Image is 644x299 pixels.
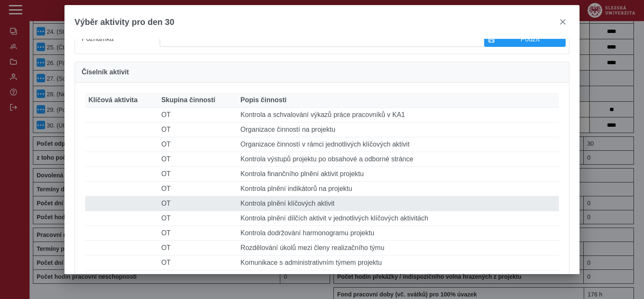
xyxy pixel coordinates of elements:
td: OT [158,196,237,211]
td: Organizace činností v rámci jednotlivých klíčových aktivit [237,137,559,152]
td: Organizace činností na projektu [237,122,559,137]
span: Klíčová aktivita [89,96,138,104]
td: OT [158,211,237,226]
td: OT [158,152,237,167]
td: Komunikace s projektovým manažerem [237,270,559,285]
td: Kontrola výstupů projektu po obsahové a odborné stránce [237,152,559,167]
td: Kontrola plnění dílčích aktivit v jednotlivých klíčových aktivitách [237,211,559,226]
span: Číselník aktivit [82,69,129,76]
td: OT [158,122,237,137]
label: Poznámka [78,32,160,47]
td: OT [158,137,237,152]
span: Skupina činností [161,96,215,104]
td: Kontrola plnění indikátorů na projektu [237,182,559,196]
td: Komunikace s administrativním týmem projektu [237,256,559,270]
td: Kontrola finančního plnění aktivit projektu [237,167,559,182]
span: Popis činnosti [241,96,287,104]
span: Výběr aktivity pro den 30 [75,17,174,27]
td: Kontrola plnění klíčových aktivit [237,196,559,211]
td: Kontrola dodržování harmonogramu projektu [237,226,559,241]
button: close [556,15,569,29]
td: OT [158,256,237,270]
td: OT [158,226,237,241]
button: Použít [484,32,566,47]
span: Použít [498,35,562,43]
td: Rozdělování úkolů mezi členy realizačního týmu [237,241,559,256]
td: OT [158,241,237,256]
td: OT [158,167,237,182]
td: OT [158,182,237,196]
td: OT [158,270,237,285]
td: Kontrola a schvalování výkazů práce pracovníků v KA1 [237,108,559,122]
td: OT [158,108,237,122]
